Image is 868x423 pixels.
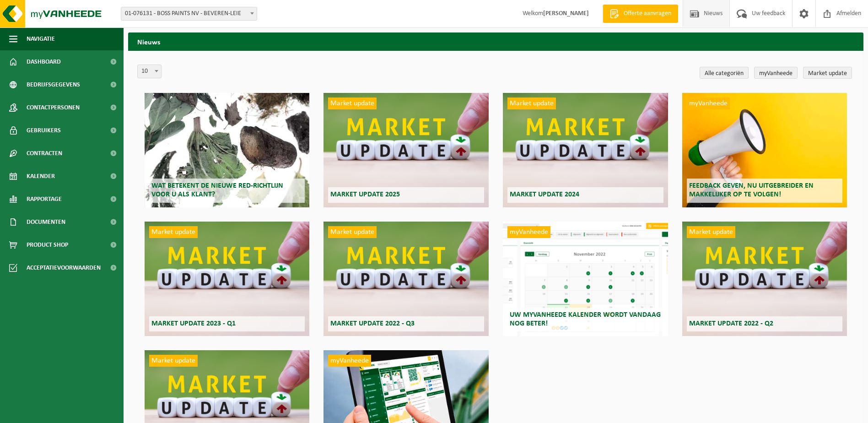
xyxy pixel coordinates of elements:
span: myVanheede [328,355,371,367]
a: Market update Market update 2023 - Q1 [145,222,309,336]
span: Market update [328,226,377,238]
span: Kalender [27,165,55,188]
span: Market update 2022 - Q2 [689,320,773,327]
span: Product Shop [27,233,68,256]
span: Market update 2023 - Q1 [151,320,236,327]
span: 01-076131 - BOSS PAINTS NV - BEVEREN-LEIE [121,7,257,21]
span: Offerte aanvragen [621,9,674,18]
a: Offerte aanvragen [603,5,678,23]
span: Dashboard [27,50,61,73]
a: myVanheede Feedback geven, nu uitgebreider en makkelijker op te volgen! [682,93,847,207]
span: Market update [328,98,377,109]
span: Market update 2022 - Q3 [330,320,415,327]
a: myVanheede [754,67,798,79]
a: Market update Market update 2022 - Q2 [682,222,847,336]
span: Navigatie [27,27,55,50]
span: Market update 2025 [330,191,400,198]
span: Contactpersonen [27,96,80,119]
span: Wat betekent de nieuwe RED-richtlijn voor u als klant? [151,182,283,198]
span: Documenten [27,211,65,233]
span: myVanheede [507,226,550,238]
a: Market update Market update 2025 [323,93,488,207]
a: Market update Market update 2022 - Q3 [323,222,488,336]
a: Market update [803,67,852,79]
span: 10 [137,65,162,78]
span: myVanheede [687,98,730,109]
span: 10 [138,65,161,78]
span: Acceptatievoorwaarden [27,256,101,279]
span: Feedback geven, nu uitgebreider en makkelijker op te volgen! [689,182,814,198]
span: Market update [149,226,198,238]
span: Rapportage [27,188,62,211]
span: Market update [149,355,198,367]
strong: [PERSON_NAME] [543,10,589,17]
span: Market update 2024 [510,191,579,198]
span: 01-076131 - BOSS PAINTS NV - BEVEREN-LEIE [121,7,257,20]
a: Alle categoriën [700,67,749,79]
span: Market update [507,98,556,109]
span: Uw myVanheede kalender wordt vandaag nog beter! [510,311,661,327]
span: Gebruikers [27,119,61,142]
a: Wat betekent de nieuwe RED-richtlijn voor u als klant? [145,93,309,207]
span: Market update [687,226,735,238]
h2: Nieuws [128,33,863,50]
a: myVanheede Uw myVanheede kalender wordt vandaag nog beter! [503,222,668,336]
span: Contracten [27,142,62,165]
span: Bedrijfsgegevens [27,73,80,96]
a: Market update Market update 2024 [503,93,668,207]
